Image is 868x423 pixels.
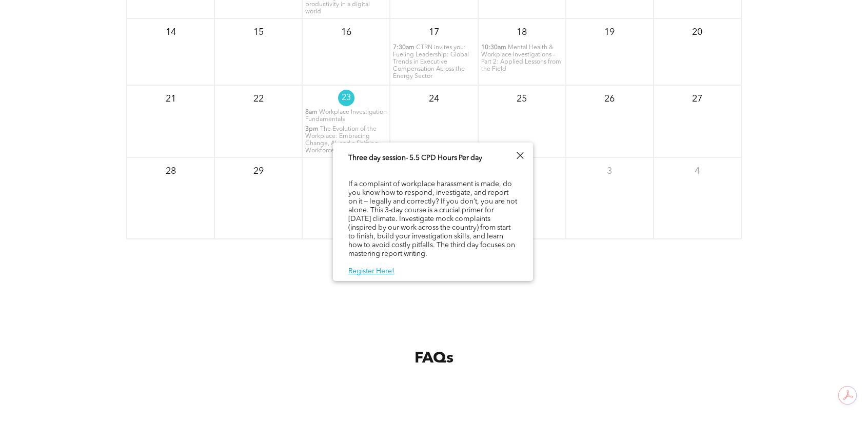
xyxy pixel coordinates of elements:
div: If a complaint of workplace harassment is made, do you know how to respond, investigate, and repo... [348,153,518,277]
p: 4 [688,162,706,180]
span: Workplace Investigation Fundamentals [305,109,387,123]
p: 21 [162,90,180,108]
p: 24 [425,90,443,108]
span: FAQs [415,351,453,366]
p: 29 [249,162,268,180]
p: 18 [512,23,531,42]
p: 23 [338,90,354,106]
span: Mental Health & Workplace Investigations – Part 2: Applied Lessons from the Field [481,45,561,72]
p: 25 [512,90,531,108]
a: Register Here! [348,268,394,275]
p: 20 [688,23,706,42]
span: CTRN invites you: Fueling Leadership: Global Trends in Executive Compensation Across the Energy S... [393,45,469,79]
span: 3pm [305,126,319,133]
span: 7:30am [393,44,415,51]
span: 8am [305,109,318,116]
p: 26 [600,90,619,108]
p: 17 [425,23,443,42]
p: 14 [162,23,180,42]
p: 22 [249,90,268,108]
p: 15 [249,23,268,42]
b: Three day session- 5.5 CPD Hours Per day [348,154,482,162]
p: 28 [162,162,180,180]
p: 27 [688,90,706,108]
p: 16 [337,23,356,42]
p: 19 [600,23,619,42]
p: 3 [600,162,619,180]
span: The Evolution of the Workplace: Embracing Change, AI, and a Shifting Workforce [305,126,379,154]
span: 10:30am [481,44,506,51]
